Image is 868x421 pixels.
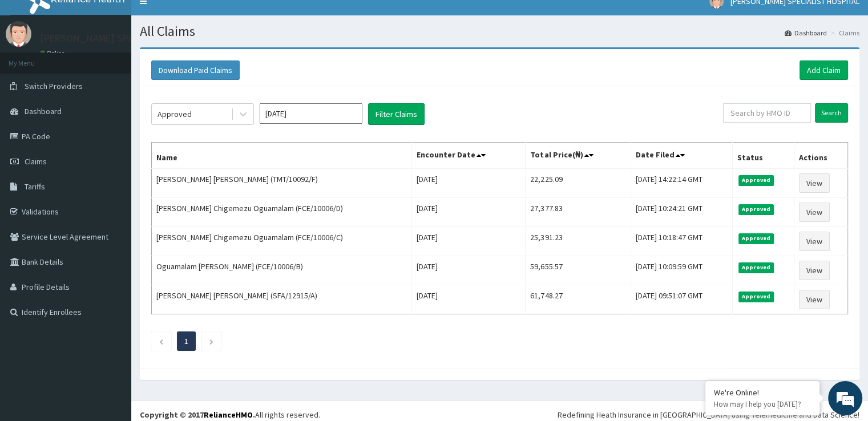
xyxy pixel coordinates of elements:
[526,285,631,314] td: 61,748.27
[40,49,67,57] a: Online
[799,173,830,193] a: View
[159,336,164,346] a: Previous page
[412,285,526,314] td: [DATE]
[738,292,774,302] span: Approved
[204,410,253,420] a: RelianceHMO
[631,227,732,256] td: [DATE] 10:18:47 GMT
[412,143,526,169] th: Encounter Date
[412,227,526,256] td: [DATE]
[40,33,215,43] p: [PERSON_NAME] SPECIALIST HOSPITAL
[794,143,847,169] th: Actions
[526,198,631,227] td: 27,377.83
[25,156,47,167] span: Claims
[140,410,255,420] strong: Copyright © 2017 .
[21,57,46,86] img: d_794563401_company_1708531726252_794563401
[140,24,859,39] h1: All Claims
[152,285,412,314] td: [PERSON_NAME] [PERSON_NAME] (SFA/12915/A)
[738,204,774,214] span: Approved
[631,285,732,314] td: [DATE] 09:51:07 GMT
[152,256,412,285] td: Oguamalam [PERSON_NAME] (FCE/10006/B)
[800,60,848,80] a: Add Claim
[152,227,412,256] td: [PERSON_NAME] Chigemezu Oguamalam (FCE/10006/C)
[209,336,214,346] a: Next page
[158,108,192,120] div: Approved
[260,103,362,124] input: Select Month and Year
[25,181,45,192] span: Tariffs
[526,227,631,256] td: 25,391.23
[558,409,859,420] div: Redefining Heath Insurance in [GEOGRAPHIC_DATA] using Telemedicine and Data Science!
[152,143,412,169] th: Name
[799,290,830,309] a: View
[732,143,794,169] th: Status
[66,133,158,249] span: We're online!
[799,232,830,251] a: View
[152,168,412,198] td: [PERSON_NAME] [PERSON_NAME] (TMT/10092/F)
[412,168,526,198] td: [DATE]
[152,198,412,227] td: [PERSON_NAME] Chigemezu Oguamalam (FCE/10006/D)
[815,103,848,123] input: Search
[631,143,732,169] th: Date Filed
[738,262,774,273] span: Approved
[25,81,83,91] span: Switch Providers
[714,399,811,409] p: How may I help you today?
[799,203,830,222] a: View
[738,175,774,185] span: Approved
[368,103,425,125] button: Filter Claims
[6,21,31,47] img: User Image
[187,6,215,33] div: Minimize live chat window
[631,256,732,285] td: [DATE] 10:09:59 GMT
[714,387,811,398] div: We're Online!
[723,103,811,123] input: Search by HMO ID
[526,256,631,285] td: 59,655.57
[631,168,732,198] td: [DATE] 14:22:14 GMT
[412,256,526,285] td: [DATE]
[631,198,732,227] td: [DATE] 10:24:21 GMT
[59,64,192,79] div: Chat with us now
[526,168,631,198] td: 22,225.09
[6,291,217,331] textarea: Type your message and hit 'Enter'
[184,336,188,346] a: Page 1 is your current page
[785,28,827,38] a: Dashboard
[828,28,859,38] li: Claims
[799,261,830,280] a: View
[738,233,774,244] span: Approved
[25,106,62,116] span: Dashboard
[151,60,240,80] button: Download Paid Claims
[526,143,631,169] th: Total Price(₦)
[412,198,526,227] td: [DATE]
